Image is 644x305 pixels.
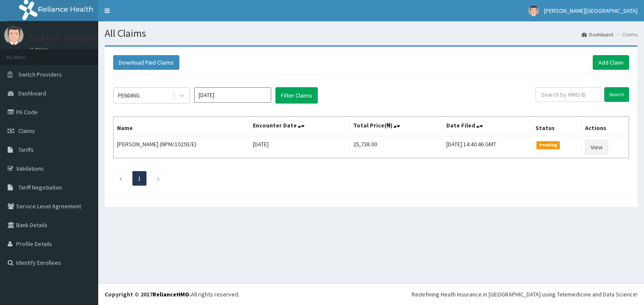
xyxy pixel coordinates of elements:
[156,175,160,182] a: Next page
[582,31,613,38] a: Dashboard
[536,87,601,102] input: Search by HMO ID
[98,283,644,305] footer: All rights reserved.
[105,28,638,39] h1: All Claims
[138,175,141,182] a: Page 1 is your current page
[593,55,629,70] a: Add Claim
[119,175,123,182] a: Previous page
[412,290,638,299] div: Redefining Heath Insurance in [GEOGRAPHIC_DATA] using Telemedicine and Data Science!
[349,136,442,158] td: 25,738.00
[118,91,140,100] div: PENDING
[105,290,191,298] strong: Copyright © 2017 .
[614,31,638,38] li: Claims
[349,117,442,136] th: Total Price(₦)
[536,141,560,149] span: Pending
[113,55,179,70] button: Download Paid Claims
[30,35,156,42] p: [PERSON_NAME][GEOGRAPHIC_DATA]
[114,117,249,136] th: Name
[4,26,23,45] img: User Image
[18,127,35,135] span: Claims
[249,136,349,158] td: [DATE]
[114,136,249,158] td: [PERSON_NAME] (NPM/10293/E)
[442,136,532,158] td: [DATE] 14:40:46 GMT
[275,87,318,104] button: Filter Claims
[249,117,349,136] th: Encounter Date
[30,47,50,53] a: Online
[442,117,532,136] th: Date Filed
[152,290,189,298] a: RelianceHMO
[18,71,62,78] span: Switch Providers
[18,89,46,97] span: Dashboard
[18,184,62,191] span: Tariff Negotiation
[585,140,608,154] a: View
[18,146,34,154] span: Tariffs
[604,87,629,102] input: Search
[194,87,271,103] input: Select Month and Year
[544,7,638,15] span: [PERSON_NAME][GEOGRAPHIC_DATA]
[581,117,629,136] th: Actions
[528,6,539,16] img: User Image
[532,117,581,136] th: Status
